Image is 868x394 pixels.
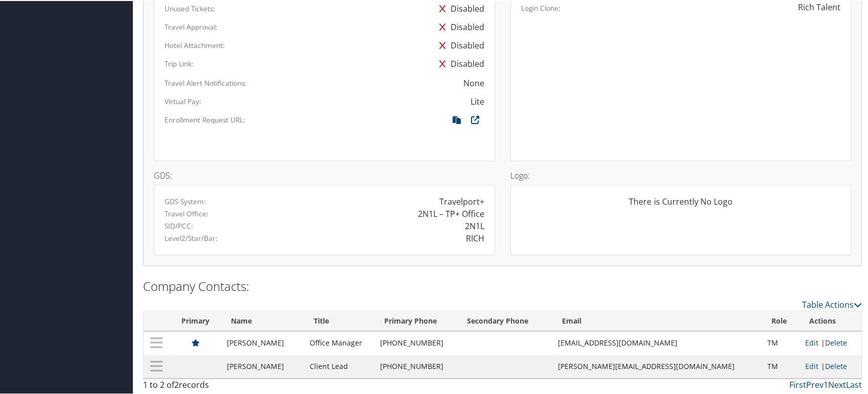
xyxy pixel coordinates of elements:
[800,310,861,330] th: Actions
[762,310,800,330] th: Role
[824,378,828,389] a: 1
[375,310,457,330] th: Primary Phone
[375,354,457,377] td: [PHONE_NUMBER]
[221,310,304,330] th: Name
[553,330,762,354] td: [EMAIL_ADDRESS][DOMAIN_NAME]
[169,310,221,330] th: Primary
[825,360,847,370] a: Delete
[434,35,484,54] div: Disabled
[304,310,375,330] th: Title
[304,354,375,377] td: Client Lead
[221,330,304,354] td: [PERSON_NAME]
[165,3,215,13] label: Unused Tickets:
[800,354,861,377] td: |
[805,360,818,370] a: Edit
[846,378,862,389] a: Last
[304,330,375,354] td: Office Manager
[165,208,208,218] label: Travel Office:
[802,298,862,309] a: Table Actions
[165,195,206,206] label: GDS System:
[521,194,841,215] div: There is Currently No Logo
[439,194,484,207] div: Travelport+
[165,77,247,87] label: Travel Alert Notifications:
[553,354,762,377] td: [PERSON_NAME][EMAIL_ADDRESS][DOMAIN_NAME]
[800,330,861,354] td: |
[463,76,484,88] div: None
[465,219,484,231] div: 2N1L
[375,330,457,354] td: [PHONE_NUMBER]
[521,2,560,12] label: Login Clone:
[806,378,824,389] a: Prev
[165,114,245,124] label: Enrollment Request URL:
[466,231,484,243] div: RICH
[434,54,484,72] div: Disabled
[165,95,201,106] label: Virtual Pay:
[828,378,846,389] a: Next
[762,354,800,377] td: TM
[805,337,818,347] a: Edit
[471,94,484,107] div: Lite
[174,378,179,389] span: 2
[165,21,218,31] label: Travel Approval:
[221,354,304,377] td: [PERSON_NAME]
[165,58,194,68] label: Trip Link:
[457,310,552,330] th: Secondary Phone
[825,337,847,347] a: Delete
[143,277,862,294] h2: Company Contacts:
[165,220,193,230] label: SID/PCC:
[434,17,484,35] div: Disabled
[510,170,852,179] h4: Logo:
[418,207,484,219] div: 2N1L – TP+ Office
[762,330,800,354] td: TM
[165,232,218,242] label: Level2/Star/Bar:
[789,378,806,389] a: First
[154,170,495,179] h4: GDS:
[553,310,762,330] th: Email
[165,39,225,50] label: Hotel Attachment:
